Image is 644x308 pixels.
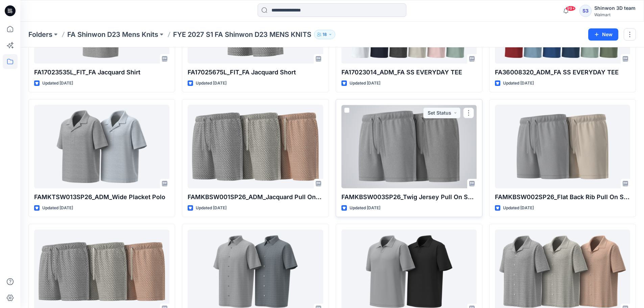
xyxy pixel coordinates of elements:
a: Folders [28,30,52,39]
p: Updated [DATE] [503,80,534,87]
p: Updated [DATE] [196,205,226,212]
div: Shinwon 3D team [594,4,636,12]
p: FA17025675L_FIT_FA Jacquard Short [188,68,323,77]
p: FA36008320_ADM_FA SS EVERYDAY TEE [495,68,630,77]
p: FA17023014_ADM_FA SS EVERYDAY TEE [341,68,477,77]
div: Walmart [594,12,636,17]
button: 18 [314,30,335,39]
a: FAMKTSW013SP26_ADM_Wide Placket Polo [34,105,169,188]
p: Updated [DATE] [350,80,380,87]
a: FAMKBSW002SP26_Flat Back Rib Pull On Short [495,105,630,188]
p: Updated [DATE] [503,205,534,212]
p: FA17023535L_FIT_FA Jacquard Shirt [34,68,169,77]
p: FAMKBSW002SP26_Flat Back Rib Pull On Short [495,192,630,202]
button: New [588,28,618,41]
p: FYE 2027 S1 FA Shinwon D23 MENS KNITS [173,30,311,39]
div: S3 [579,5,592,17]
a: FAMKBSW001SP26_ADM_Jacquard Pull On Short [188,105,323,188]
p: FAMKBSW003SP26_Twig Jersey Pull On Short [341,192,477,202]
a: FA Shinwon D23 Mens Knits [67,30,158,39]
p: Updated [DATE] [42,205,73,212]
p: Updated [DATE] [42,80,73,87]
p: Updated [DATE] [350,205,380,212]
p: FAMKBSW001SP26_ADM_Jacquard Pull On Short [188,192,323,202]
span: 99+ [566,6,576,11]
p: FAMKTSW013SP26_ADM_Wide Placket Polo [34,192,169,202]
p: Updated [DATE] [196,80,226,87]
p: 18 [323,31,327,38]
a: FAMKBSW003SP26_Twig Jersey Pull On Short [341,105,477,188]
